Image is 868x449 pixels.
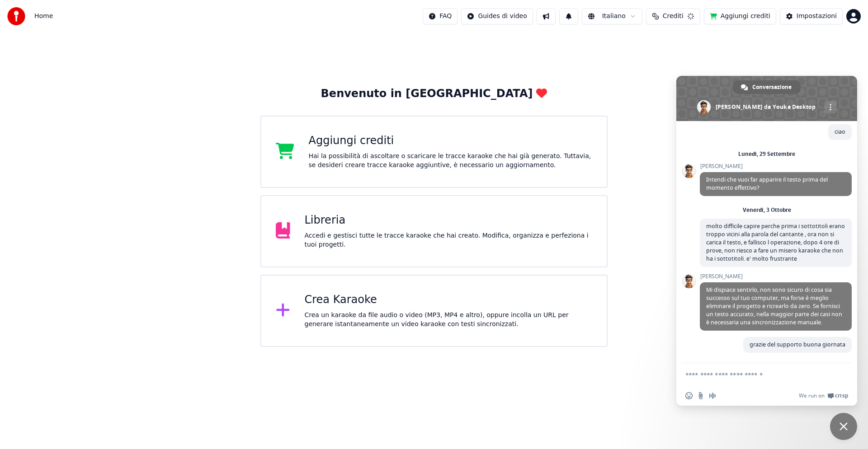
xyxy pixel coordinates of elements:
[321,87,547,101] div: Benvenuto in [GEOGRAPHIC_DATA]
[7,7,25,25] img: youka
[423,8,458,24] button: FAQ
[733,80,801,94] div: Conversazione
[700,273,852,280] span: [PERSON_NAME]
[750,341,845,348] span: grazie del supporto buona giornata
[685,371,828,379] textarea: Scrivi il tuo messaggio...
[663,12,684,21] span: Crediti
[830,413,857,440] div: Chiudere la chat
[309,152,593,170] div: Hai la possibilità di ascoltare o scaricare le tracce karaoke che hai già generato. Tuttavia, se ...
[685,392,693,399] span: Inserisci una emoji
[780,8,843,24] button: Impostazioni
[700,163,852,169] span: [PERSON_NAME]
[706,222,845,262] span: molto difficile capire perche prima i sottotitoli erano troppo vicini alla parola del cantante , ...
[799,392,825,399] span: We run on
[738,151,795,157] div: Lunedì, 29 Settembre
[309,134,593,148] div: Aggiungi crediti
[34,12,53,21] span: Home
[706,286,842,326] span: Mi dispiace sentirlo, non sono sicuro di cosa sia successo sul tuo computer, ma forse è meglio el...
[305,311,593,329] div: Crea un karaoke da file audio o video (MP3, MP4 e altro), oppure incolla un URL per generare ista...
[461,8,533,24] button: Guides di video
[305,231,593,249] div: Accedi e gestisci tutte le tracce karaoke che hai creato. Modifica, organizza e perfeziona i tuoi...
[797,12,837,21] div: Impostazioni
[835,392,848,399] span: Crisp
[704,8,776,24] button: Aggiungi crediti
[799,392,848,399] a: We run onCrisp
[824,101,836,113] div: Altri canali
[34,12,53,21] nav: breadcrumb
[709,392,716,399] span: Registra un messaggio audio
[706,176,828,192] span: Intendi che vuoi far apparire il testo prima del momento effettivo?
[646,8,700,24] button: Crediti
[835,128,845,136] span: ciao
[743,207,791,213] div: Venerdì, 3 Ottobre
[752,80,792,94] span: Conversazione
[305,213,593,228] div: Libreria
[697,392,704,399] span: Invia un file
[305,293,593,307] div: Crea Karaoke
